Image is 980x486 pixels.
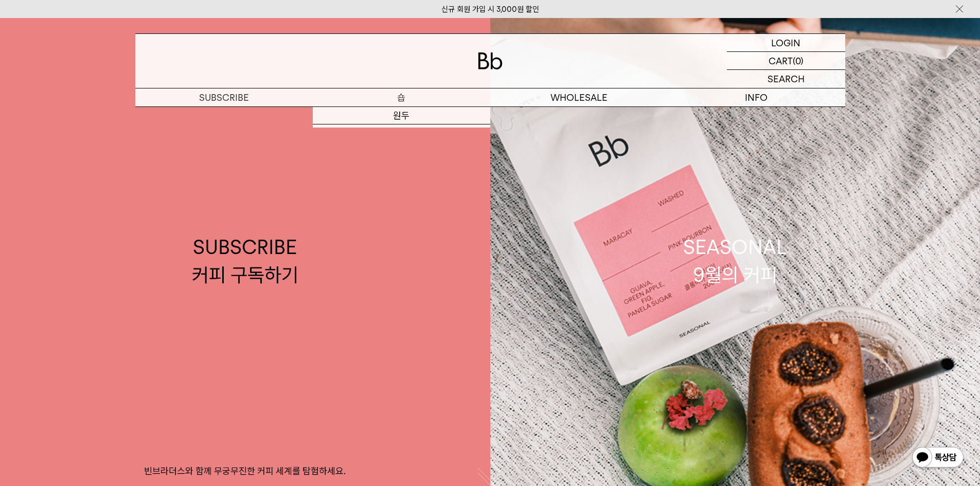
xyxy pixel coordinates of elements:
[727,52,845,70] a: CART (0)
[683,233,787,288] div: SEASONAL 9월의 커피
[727,34,845,52] a: LOGIN
[490,88,668,106] p: WHOLESALE
[313,107,490,124] a: 원두
[771,34,800,51] p: LOGIN
[911,446,965,471] img: 카카오톡 채널 1:1 채팅 버튼
[793,52,804,69] p: (0)
[313,124,490,142] a: 드립백/콜드브루/캡슐
[441,5,539,14] a: 신규 회원 가입 시 3,000원 할인
[192,233,298,288] div: SUBSCRIBE 커피 구독하기
[768,70,805,88] p: SEARCH
[313,88,490,106] a: 숍
[478,52,503,69] img: 로고
[769,52,793,69] p: CART
[135,88,313,106] a: SUBSCRIBE
[668,88,845,106] p: INFO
